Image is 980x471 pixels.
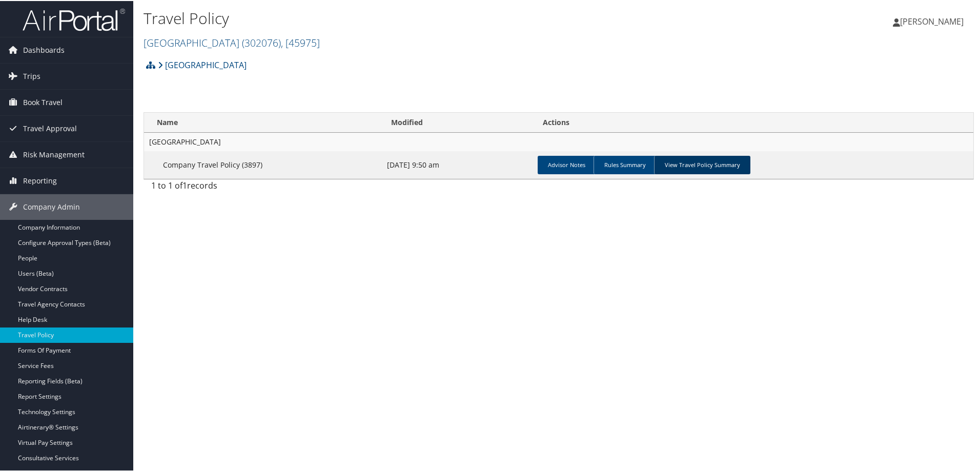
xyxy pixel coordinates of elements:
a: Rules Summary [594,155,656,173]
span: [PERSON_NAME] [900,15,964,26]
span: , [ 45975 ] [281,35,320,49]
th: Modified: activate to sort column ascending [382,112,533,132]
h1: Travel Policy [144,7,697,28]
span: ( 302076 ) [242,35,281,49]
a: View Travel Policy Summary [654,155,750,173]
a: [GEOGRAPHIC_DATA] [144,35,320,49]
span: Travel Approval [23,115,77,140]
a: Advisor Notes [538,155,596,173]
span: Company Admin [23,193,80,219]
td: Company Travel Policy (3897) [144,150,382,178]
span: Reporting [23,167,57,193]
td: [GEOGRAPHIC_DATA] [144,132,973,150]
span: Book Travel [23,89,63,114]
span: Risk Management [23,141,85,167]
span: 1 [182,179,187,190]
th: Name: activate to sort column ascending [144,112,382,132]
td: [DATE] 9:50 am [382,150,533,178]
span: Trips [23,63,40,88]
a: [PERSON_NAME] [893,5,974,36]
div: 1 to 1 of records [151,178,343,196]
img: airportal-logo.png [23,7,125,31]
th: Actions [534,112,973,132]
a: [GEOGRAPHIC_DATA] [158,54,247,74]
span: Dashboards [23,36,65,62]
